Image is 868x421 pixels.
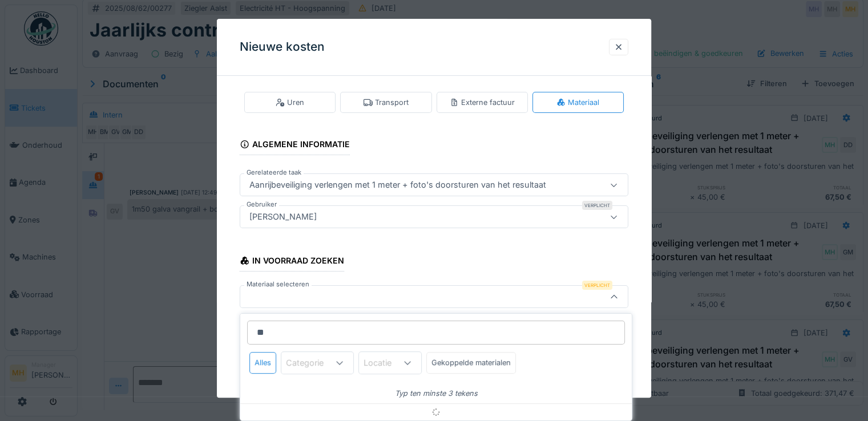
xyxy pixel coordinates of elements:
label: Gerelateerde taak [244,168,304,178]
div: Verplicht [582,281,612,290]
h3: Nieuwe kosten [240,40,325,54]
label: Materiaal selecteren [244,280,312,290]
div: Aanrijbeveiliging verlengen met 1 meter + foto's doorsturen van het resultaat [245,179,551,192]
div: In voorraad zoeken [240,253,344,272]
div: Gekoppelde materialen [426,352,516,373]
div: Typ ten minste 3 tekens [240,383,632,403]
div: Algemene informatie [240,136,350,155]
div: Locatie [364,357,407,369]
label: Gebruiker [244,200,279,210]
div: Alles [249,352,276,373]
div: [PERSON_NAME] [245,211,321,224]
div: Externe factuur [450,97,515,108]
div: Transport [364,97,409,108]
div: Verplicht [582,201,612,211]
div: Uren [276,97,304,108]
div: Categorie [286,357,340,369]
div: Materiaal [556,97,599,108]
